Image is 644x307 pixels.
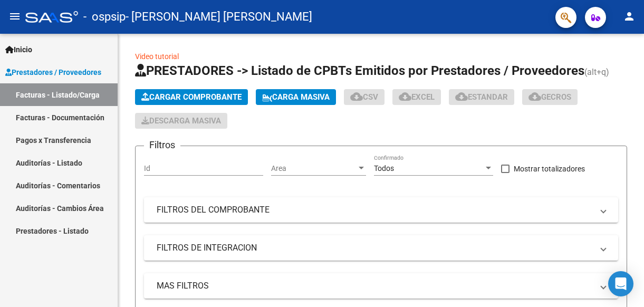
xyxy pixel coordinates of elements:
span: Carga Masiva [262,92,330,102]
button: Gecros [522,89,578,105]
mat-expansion-panel-header: FILTROS DE INTEGRACION [144,235,618,261]
span: Inicio [5,44,32,55]
mat-panel-title: FILTROS DEL COMPROBANTE [157,204,593,216]
span: CSV [350,92,378,102]
mat-icon: cloud_download [350,90,363,103]
span: - ospsip [83,5,126,28]
mat-panel-title: MAS FILTROS [157,280,593,292]
span: Todos [374,164,394,172]
span: Prestadores / Proveedores [5,66,101,78]
span: EXCEL [399,92,435,102]
mat-expansion-panel-header: FILTROS DEL COMPROBANTE [144,197,618,223]
span: Cargar Comprobante [141,92,242,102]
span: - [PERSON_NAME] [PERSON_NAME] [126,5,312,28]
button: EXCEL [392,89,441,105]
mat-panel-title: FILTROS DE INTEGRACION [157,242,593,254]
a: Video tutorial [135,52,179,61]
span: (alt+q) [584,67,609,77]
mat-expansion-panel-header: MAS FILTROS [144,273,618,299]
span: Mostrar totalizadores [514,162,585,175]
span: PRESTADORES -> Listado de CPBTs Emitidos por Prestadores / Proveedores [135,63,584,78]
span: Area [271,164,357,173]
button: Carga Masiva [256,89,336,105]
app-download-masive: Descarga masiva de comprobantes (adjuntos) [135,113,227,129]
button: Estandar [449,89,514,105]
span: Descarga Masiva [141,116,221,126]
span: Estandar [455,92,508,102]
button: CSV [344,89,385,105]
span: Gecros [528,92,571,102]
mat-icon: cloud_download [528,90,541,103]
mat-icon: cloud_download [455,90,468,103]
button: Cargar Comprobante [135,89,248,105]
h3: Filtros [144,138,180,152]
mat-icon: menu [8,10,21,23]
mat-icon: person [623,10,636,23]
mat-icon: cloud_download [399,90,411,103]
div: Open Intercom Messenger [608,271,633,296]
button: Descarga Masiva [135,113,227,129]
